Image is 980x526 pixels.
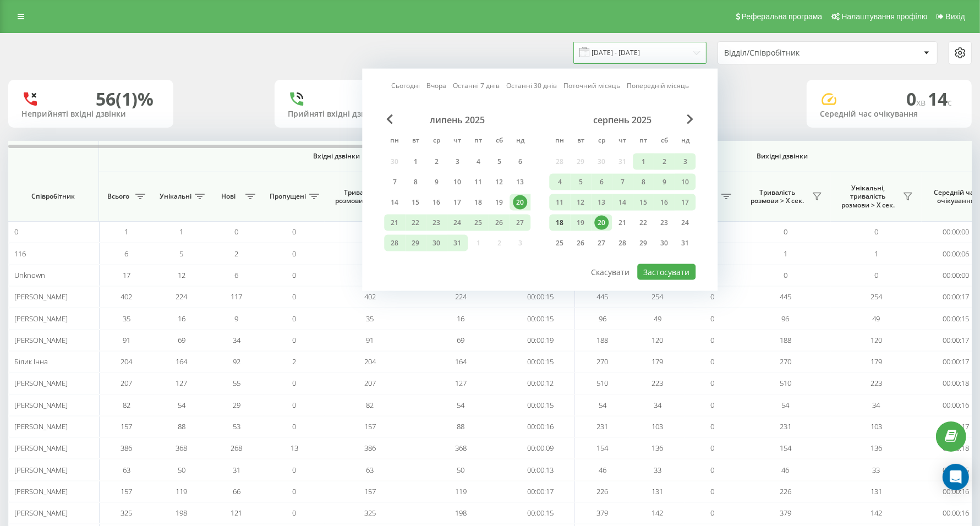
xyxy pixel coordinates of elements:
[572,133,589,150] abbr: вівторок
[636,195,650,210] div: 15
[123,400,130,410] span: 82
[594,175,609,189] div: 6
[457,314,465,324] span: 16
[570,235,591,251] div: вт 26 серп 2025 р.
[551,133,568,150] abbr: понеділок
[654,400,661,410] span: 34
[594,216,609,230] div: 20
[14,227,18,237] span: 0
[492,175,506,189] div: 12
[447,174,468,190] div: чт 10 лип 2025 р.
[231,292,243,302] span: 117
[408,175,423,189] div: 8
[125,227,129,237] span: 1
[652,357,664,366] span: 179
[293,335,297,345] span: 0
[510,194,530,211] div: нд 20 лип 2025 р.
[570,194,591,211] div: вт 12 серп 2025 р.
[780,357,791,366] span: 270
[405,215,426,231] div: вт 22 лип 2025 р.
[366,400,374,410] span: 82
[654,235,675,251] div: сб 30 серп 2025 р.
[636,175,650,189] div: 8
[384,114,530,125] div: липень 2025
[784,270,787,280] span: 0
[14,270,45,280] span: Unknown
[288,109,426,119] div: Прийняті вхідні дзвінки
[585,264,636,280] button: Скасувати
[874,249,878,259] span: 1
[506,372,575,394] td: 00:00:12
[391,80,420,91] a: Сьогодні
[652,292,664,302] span: 254
[570,174,591,190] div: вт 5 серп 2025 р.
[384,215,405,231] div: пн 21 лип 2025 р.
[612,235,633,251] div: чт 28 серп 2025 р.
[14,443,68,453] span: [PERSON_NAME]
[874,270,878,280] span: 0
[614,133,631,150] abbr: четвер
[233,421,240,431] span: 53
[429,155,444,169] div: 2
[652,378,664,388] span: 223
[633,154,654,170] div: пт 1 серп 2025 р.
[492,216,506,230] div: 26
[405,235,426,251] div: вт 29 лип 2025 р.
[455,357,467,366] span: 164
[447,194,468,211] div: чт 17 лип 2025 р.
[946,12,965,21] span: Вихід
[468,215,489,231] div: пт 25 лип 2025 р.
[943,464,969,490] div: Open Intercom Messenger
[408,216,423,230] div: 22
[176,357,188,366] span: 164
[599,400,606,410] span: 54
[235,270,239,280] span: 6
[293,357,297,366] span: 2
[506,308,575,329] td: 00:00:15
[447,215,468,231] div: чт 24 лип 2025 р.
[513,175,527,189] div: 13
[176,292,188,302] span: 224
[601,152,965,161] span: Вихідні дзвінки
[14,400,68,410] span: [PERSON_NAME]
[450,216,464,230] div: 24
[447,235,468,251] div: чт 31 лип 2025 р.
[125,249,129,259] span: 6
[675,235,696,251] div: нд 31 серп 2025 р.
[387,195,402,210] div: 14
[492,195,506,210] div: 19
[178,335,185,345] span: 69
[870,292,882,302] span: 254
[513,195,527,210] div: 20
[364,378,376,388] span: 207
[330,188,393,205] span: Тривалість розмови > Х сек.
[471,195,485,210] div: 18
[450,236,464,250] div: 31
[455,292,467,302] span: 224
[235,314,239,324] span: 9
[780,292,791,302] span: 445
[916,96,928,108] span: хв
[841,12,927,21] span: Налаштування профілю
[489,154,510,170] div: сб 5 лип 2025 р.
[711,400,715,410] span: 0
[457,421,465,431] span: 88
[489,194,510,211] div: сб 19 лип 2025 р.
[178,314,185,324] span: 16
[874,227,878,237] span: 0
[654,154,675,170] div: сб 2 серп 2025 р.
[612,174,633,190] div: чт 7 серп 2025 р.
[675,215,696,231] div: нд 24 серп 2025 р.
[506,394,575,416] td: 00:00:15
[711,335,715,345] span: 0
[14,314,68,324] span: [PERSON_NAME]
[21,109,160,119] div: Неприйняті вхідні дзвінки
[654,174,675,190] div: сб 9 серп 2025 р.
[711,357,715,366] span: 0
[293,249,297,259] span: 0
[573,195,588,210] div: 12
[636,216,650,230] div: 22
[870,357,882,366] span: 179
[506,330,575,351] td: 00:00:19
[235,227,239,237] span: 0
